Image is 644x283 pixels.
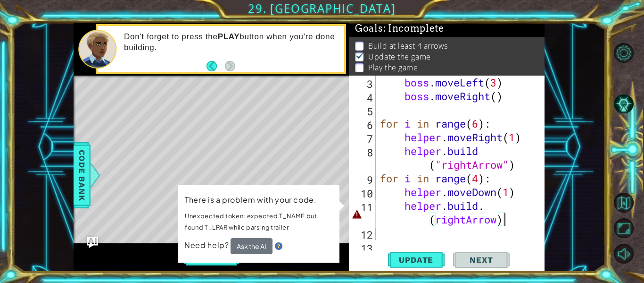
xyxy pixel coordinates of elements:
[453,250,510,270] button: Next
[351,77,376,91] div: 3
[351,104,376,118] div: 5
[275,242,282,250] img: Hint
[355,23,444,34] span: Goals
[351,146,376,173] div: 8
[218,32,240,41] strong: PLAY
[368,51,430,62] p: Update the game
[351,200,376,228] div: 11
[614,244,634,264] button: Mute
[614,218,634,238] button: Maximize Browser
[614,94,634,114] button: AI Hint
[231,238,272,254] button: Ask the AI
[388,250,445,270] button: Update
[614,193,634,213] button: Back to Map
[185,210,333,233] p: Unexpected token: expected T_NAME but found T_LPAR while parsing trailer
[124,32,338,52] p: Don't forget to press the button when you're done building.
[184,240,231,250] span: Need help?
[185,194,333,206] p: There is a problem with your code.
[351,91,376,104] div: 4
[614,43,634,63] button: Level Options
[74,146,90,204] span: Code Bank
[351,118,376,132] div: 6
[351,228,376,241] div: 12
[460,255,502,265] span: Next
[225,61,235,71] button: Next
[355,51,364,59] img: Check mark for checkbox
[87,237,98,248] button: Ask AI
[368,62,418,73] p: Play the game
[351,173,376,187] div: 9
[368,41,448,51] p: Build at least 4 arrows
[351,132,376,146] div: 7
[389,255,443,265] span: Update
[383,23,444,34] span: : Incomplete
[351,241,376,255] div: 13
[206,61,225,71] button: Back
[615,190,644,215] a: Back to Map
[351,187,376,200] div: 10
